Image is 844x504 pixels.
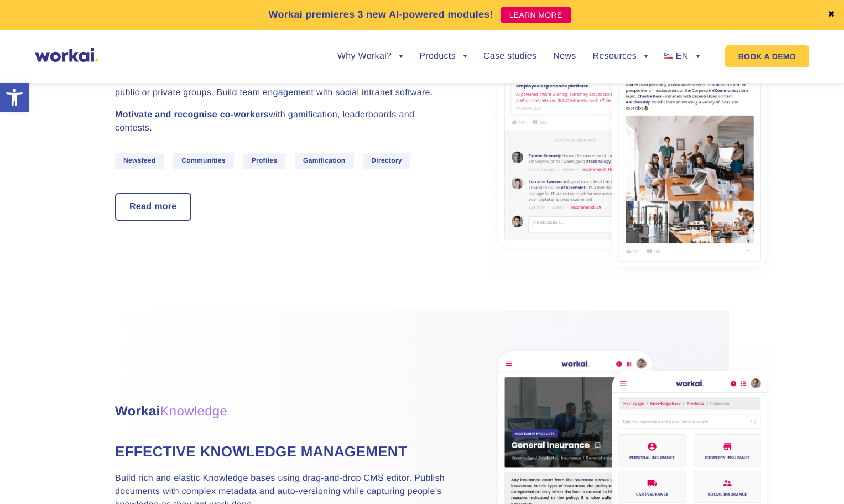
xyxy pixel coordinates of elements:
[483,52,536,61] a: Case studies
[501,7,571,23] a: LEARN MORE
[243,153,286,169] span: Profiles
[553,52,576,61] a: News
[676,51,689,61] span: EN
[419,52,467,61] a: Products
[115,153,164,169] span: Newsfeed
[337,52,403,61] a: Why Workai?
[160,404,228,419] span: Knowledge
[115,110,269,119] strong: Motivate and recognise co-workers
[827,11,835,19] a: ✖
[115,108,447,135] p: with gamification, leaderboards and contests.
[725,45,809,67] a: BOOK A DEMO
[295,153,354,169] span: Gamification
[115,402,447,422] h3: Workai
[268,7,493,22] p: Workai premieres 3 new AI-powered modules!
[173,153,234,169] span: Communities
[593,52,648,61] a: Resources
[363,153,410,169] span: Directory
[116,194,190,220] a: Read more
[6,409,304,498] iframe: Popup CTA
